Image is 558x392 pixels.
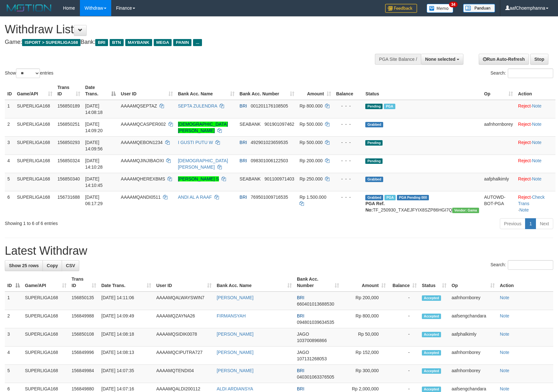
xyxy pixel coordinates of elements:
[530,54,548,65] a: Stop
[365,140,383,146] span: Pending
[452,208,479,213] span: Vendor URL: https://trx31.1velocity.biz
[5,292,22,310] td: 1
[5,100,14,118] td: 1
[217,295,253,300] a: [PERSON_NAME]
[449,365,497,383] td: aafnhornborey
[336,103,360,109] div: - - -
[95,39,108,46] span: BRI
[365,122,383,127] span: Grabbed
[240,122,261,127] span: SEABANK
[532,140,542,145] a: Note
[178,158,228,170] a: [DEMOGRAPHIC_DATA][PERSON_NAME]
[240,195,247,200] span: BRI
[297,374,334,380] span: Copy 040301063376505 to clipboard
[22,328,69,347] td: SUPERLIGA168
[297,320,334,325] span: Copy 094801039634535 to clipboard
[336,194,360,200] div: - - -
[422,350,441,356] span: Accepted
[85,176,103,188] span: [DATE] 14:10:45
[508,260,553,270] input: Search:
[58,140,80,145] span: 156850293
[425,57,455,62] span: None selected
[388,273,419,292] th: Balance: activate to sort column ascending
[22,39,81,46] span: ISPORT > SUPERLIGA168
[482,118,515,136] td: aafnhornborey
[515,173,555,191] td: ·
[342,273,388,292] th: Amount: activate to sort column ascending
[532,176,542,181] a: Note
[237,82,297,100] th: Bank Acc. Number: activate to sort column ascending
[121,195,161,200] span: AAAAMQANDI0511
[449,292,497,310] td: aafnhornborey
[500,350,509,355] a: Note
[518,103,531,108] a: Reject
[14,191,55,216] td: SUPERLIGA168
[217,368,253,373] a: [PERSON_NAME]
[240,103,247,108] span: BRI
[419,273,449,292] th: Status: activate to sort column ascending
[515,155,555,173] td: ·
[154,273,214,292] th: User ID: activate to sort column ascending
[69,347,99,365] td: 156849996
[5,118,14,136] td: 2
[5,328,22,347] td: 3
[58,158,80,163] span: 156850324
[85,103,103,115] span: [DATE] 14:08:18
[22,365,69,383] td: SUPERLIGA168
[178,140,213,145] a: I GUSTI PUTU W
[388,328,419,347] td: -
[83,82,118,100] th: Date Trans.: activate to sort column descending
[178,176,219,181] a: [PERSON_NAME] S
[58,122,80,127] span: 156850251
[66,263,75,268] span: CSV
[297,295,304,300] span: BRI
[217,332,253,337] a: [PERSON_NAME]
[363,82,481,100] th: Status
[297,368,304,373] span: BRI
[342,292,388,310] td: Rp 200,000
[5,260,43,271] a: Show 25 rows
[214,273,294,292] th: Bank Acc. Name: activate to sort column ascending
[85,158,103,170] span: [DATE] 14:10:28
[5,347,22,365] td: 4
[449,273,497,292] th: Op: activate to sort column ascending
[5,23,366,36] h1: Withdraw List
[536,218,553,229] a: Next
[14,82,55,100] th: Game/API: activate to sort column ascending
[297,82,333,100] th: Amount: activate to sort column ascending
[500,295,509,300] a: Note
[518,195,531,200] a: Reject
[154,292,214,310] td: AAAAMQALWAYSWIN7
[173,39,191,46] span: PANIN
[375,54,421,65] div: PGA Site Balance /
[5,244,553,257] h1: Latest Withdraw
[217,313,246,318] a: FIRMANSYAH
[525,218,536,229] a: 1
[118,82,175,100] th: User ID: activate to sort column ascending
[342,328,388,347] td: Rp 50,000
[463,4,495,12] img: panduan.png
[121,158,164,163] span: AAAAMQJINJIBAOXI
[154,310,214,328] td: AAAAMQZAYNA26
[121,122,166,127] span: AAAAMQCASPER002
[178,122,228,133] a: [DEMOGRAPHIC_DATA][PERSON_NAME]
[297,301,334,307] span: Copy 660401013688530 to clipboard
[508,68,553,78] input: Search:
[154,365,214,383] td: AAAAMQTENDI04
[336,176,360,182] div: - - -
[515,100,555,118] td: ·
[99,365,154,383] td: [DATE] 14:07:35
[500,218,525,229] a: Previous
[365,195,383,200] span: Grabbed
[384,104,395,109] span: Marked by aafsengchandara
[264,122,294,127] span: Copy 901901097462 to clipboard
[299,176,322,181] span: Rp 250.000
[240,176,261,181] span: SEABANK
[85,122,103,133] span: [DATE] 14:09:20
[85,195,103,206] span: [DATE] 06:17:29
[121,140,163,145] span: AAAAMQEBON1234
[365,158,383,164] span: Pending
[427,4,453,13] img: Button%20Memo.svg
[491,68,553,78] label: Search:
[500,313,509,318] a: Note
